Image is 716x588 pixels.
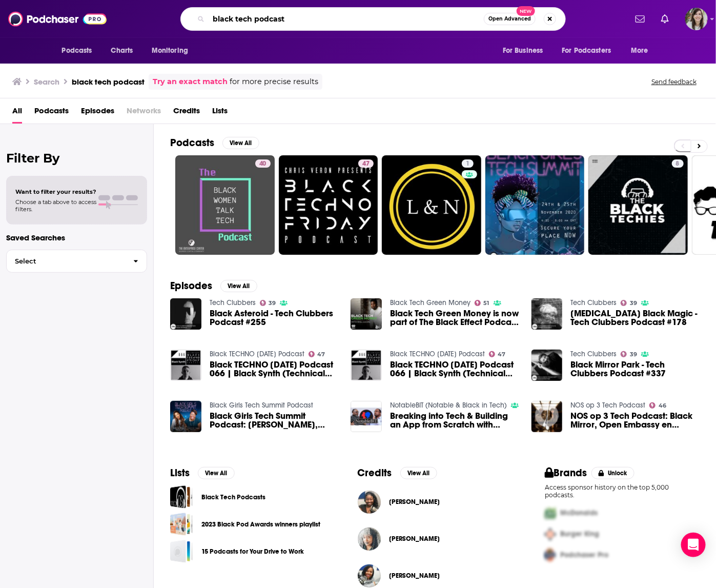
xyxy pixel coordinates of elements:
[212,103,228,124] span: Lists
[351,350,382,381] img: Black TECHNO Friday Podcast 066 | Black Synth (Technical Vibes Records)
[630,352,637,357] span: 39
[201,546,304,557] a: 15 Podcasts for Your Drive to Work
[222,137,259,149] button: View All
[560,530,599,539] span: Burger King
[210,401,313,410] a: Black Girls Tech Summit Podcast
[170,298,201,330] a: Black Asteroid - Tech Clubbers Podcast #255
[570,360,700,378] span: Black Mirror Park - Tech Clubbers Podcast #337
[390,350,485,358] a: Black TECHNO Friday Podcast
[389,535,440,543] a: Sherley Joseph
[466,159,469,169] span: 1
[676,159,680,169] span: 8
[34,77,59,87] h3: Search
[624,41,661,60] button: open menu
[173,103,200,124] span: Credits
[170,513,193,536] a: 2023 Black Pod Awards winners playlist
[201,519,320,530] a: 2023 Black Pod Awards winners playlist
[621,300,637,306] a: 39
[489,351,506,357] a: 47
[6,151,147,166] h2: Filter By
[631,10,649,28] a: Show notifications dropdown
[210,309,339,327] a: Black Asteroid - Tech Clubbers Podcast #255
[362,159,370,169] span: 47
[531,350,563,381] img: Black Mirror Park - Tech Clubbers Podcast #337
[152,44,188,58] span: Monitoring
[201,492,265,503] a: Black Tech Podcasts
[390,412,519,429] span: Breaking into Tech & Building an App from Scratch with [PERSON_NAME]| Notable & Black in Tech Pod...
[255,159,271,168] a: 40
[389,498,440,506] a: Kyla McMullen
[358,528,381,551] img: Sherley Joseph
[389,535,440,543] span: [PERSON_NAME]
[541,545,560,566] img: Third Pro Logo
[570,412,700,429] a: NOS op 3 Tech Podcast: Black Mirror, Open Embassy en de Gulden
[12,103,22,124] a: All
[389,572,440,580] a: Jeremy Waisome
[170,279,212,292] h2: Episodes
[230,76,318,88] span: for more precise results
[685,8,708,30] span: Logged in as devinandrade
[389,572,440,580] span: [PERSON_NAME]
[531,298,563,330] img: Hypnotic Black Magic - Tech Clubbers Podcast #178
[210,350,304,358] a: Black TECHNO Friday Podcast
[358,467,437,479] a: CreditsView All
[570,309,700,327] span: [MEDICAL_DATA] Black Magic - Tech Clubbers Podcast #178
[180,7,566,31] div: Search podcasts, credits, & more...
[170,401,201,432] a: Black Girls Tech Summit Podcast: Madeline McQueen, Executive Coach
[541,503,560,524] img: First Pro Logo
[685,8,708,30] img: User Profile
[6,250,147,273] button: Select
[541,524,560,545] img: Second Pro Logo
[170,485,193,509] a: Black Tech Podcasts
[621,351,637,357] a: 39
[260,300,276,306] a: 39
[8,9,107,29] a: Podchaser - Follow, Share and Rate Podcasts
[210,360,339,378] a: Black TECHNO Friday Podcast 066 | Black Synth (Technical Vibes Records)
[210,360,339,378] span: Black TECHNO [DATE] Podcast 066 | Black Synth (Technical Vibes Records)
[170,279,257,292] a: EpisodesView All
[170,467,190,479] h2: Lists
[358,467,392,479] h2: Credits
[55,41,106,60] button: open menu
[153,76,228,88] a: Try an exact match
[210,298,256,307] a: Tech Clubbers
[175,155,275,255] a: 40
[170,136,214,149] h2: Podcasts
[570,412,700,429] span: NOS op 3 Tech Podcast: Black Mirror, Open Embassy en [PERSON_NAME][GEOGRAPHIC_DATA]
[562,44,611,58] span: For Podcasters
[105,41,139,60] a: Charts
[517,6,535,16] span: New
[570,309,700,327] a: Hypnotic Black Magic - Tech Clubbers Podcast #178
[170,350,201,381] a: Black TECHNO Friday Podcast 066 | Black Synth (Technical Vibes Records)
[6,233,147,242] p: Saved Searches
[269,301,276,306] span: 39
[649,402,666,409] a: 46
[358,564,381,587] img: Jeremy Waisome
[34,103,69,124] span: Podcasts
[648,77,700,86] button: Send feedback
[358,491,381,514] img: Kyla McMullen
[681,533,706,557] div: Open Intercom Messenger
[570,298,617,307] a: Tech Clubbers
[390,401,507,410] a: NotableBIT (Notable & Black in Tech)
[81,103,114,124] span: Episodes
[15,188,96,195] span: Want to filter your results?
[279,155,378,255] a: 47
[498,352,506,357] span: 47
[570,350,617,358] a: Tech Clubbers
[7,258,125,265] span: Select
[170,540,193,563] a: 15 Podcasts for Your Drive to Work
[351,401,382,432] img: Breaking into Tech & Building an App from Scratch with Frank Blation| Notable & Black in Tech Pod...
[170,467,235,479] a: ListsView All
